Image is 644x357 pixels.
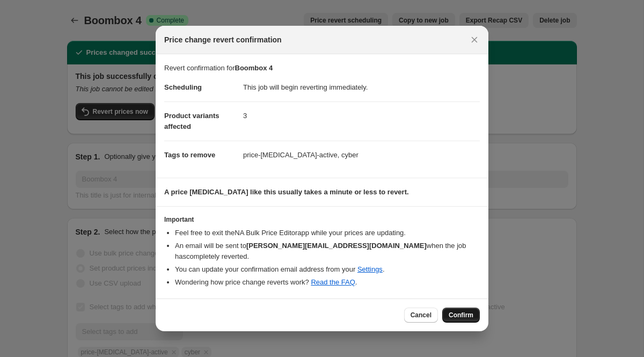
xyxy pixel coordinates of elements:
[311,278,355,286] a: Read the FAQ
[164,112,219,130] span: Product variants affected
[246,242,427,250] b: [PERSON_NAME][EMAIL_ADDRESS][DOMAIN_NAME]
[357,265,383,273] a: Settings
[243,101,480,130] dd: 3
[175,264,480,275] li: You can update your confirmation email address from your .
[164,34,282,45] span: Price change revert confirmation
[243,74,480,101] dd: This job will begin reverting immediately.
[243,141,480,169] dd: price-[MEDICAL_DATA]-active, cyber
[467,32,482,47] button: Close
[442,308,480,323] button: Confirm
[175,277,480,288] li: Wondering how price change reverts work? .
[175,241,480,262] li: An email will be sent to when the job has completely reverted .
[164,151,215,159] span: Tags to remove
[404,308,438,323] button: Cancel
[164,188,409,196] b: A price [MEDICAL_DATA] like this usually takes a minute or less to revert.
[164,83,202,91] span: Scheduling
[235,64,273,72] b: Boombox 4
[411,311,431,319] span: Cancel
[175,228,480,238] li: Feel free to exit the NA Bulk Price Editor app while your prices are updating.
[449,311,473,319] span: Confirm
[164,63,480,74] p: Revert confirmation for
[164,215,480,224] h3: Important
